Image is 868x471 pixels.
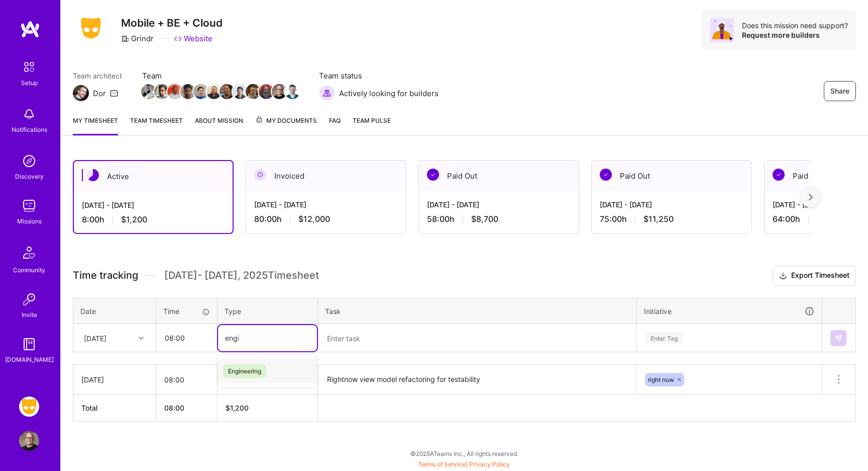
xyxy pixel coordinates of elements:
th: Task [318,298,637,324]
th: Total [73,395,156,422]
i: icon Chevron [139,336,144,341]
a: Team Member Avatar [234,83,247,100]
div: [DOMAIN_NAME] [5,354,54,365]
img: Community [17,241,41,265]
div: Paid Out [419,161,579,191]
img: Team Member Avatar [141,84,156,99]
img: Team Member Avatar [193,84,208,99]
span: [DATE] - [DATE] , 2025 Timesheet [164,269,319,282]
div: Time [163,306,210,317]
img: setup [19,56,40,77]
span: $11,250 [643,214,674,224]
img: Team Member Avatar [246,84,261,99]
a: Team Member Avatar [247,83,260,100]
div: [DATE] - [DATE] [427,199,571,210]
span: $ 1,200 [226,404,249,412]
div: Missions [17,216,42,226]
a: Team Pulse [353,115,391,135]
div: 58:00 h [427,214,571,224]
div: Setup [21,77,38,88]
img: User Avatar [19,431,39,451]
div: [DATE] - [DATE] [600,199,743,210]
a: Team Member Avatar [286,83,299,100]
img: Team Member Avatar [259,84,274,99]
div: Invite [22,309,37,320]
div: Initiative [644,305,815,317]
a: My timesheet [73,115,118,135]
a: Team Member Avatar [207,83,221,100]
a: Terms of Service [418,460,466,468]
img: logo [20,20,40,38]
th: Type [218,298,318,324]
span: $8,700 [471,214,498,224]
h3: Mobile + BE + Cloud [121,17,223,29]
a: Website [174,33,212,44]
img: Paid Out [427,169,439,181]
a: Team Member Avatar [142,83,155,100]
a: User Avatar [17,431,42,451]
div: 80:00 h [254,214,398,224]
div: 75:00 h [600,214,743,224]
span: | [418,460,510,468]
span: Team Pulse [353,117,391,124]
span: Team [142,70,299,81]
a: Team Member Avatar [273,83,286,100]
img: Paid Out [773,169,785,181]
img: Invite [19,289,39,309]
th: Date [73,298,156,324]
img: bell [19,104,39,124]
a: Team Member Avatar [155,83,168,100]
div: Does this mission need support? [742,21,848,30]
div: © 2025 ATeams Inc., All rights reserved. [60,441,868,466]
a: Team timesheet [130,115,183,135]
img: Team Member Avatar [206,84,222,99]
img: guide book [19,334,39,354]
div: Invoiced [246,161,406,191]
div: Discovery [15,171,44,182]
a: Team Member Avatar [260,83,273,100]
a: Team Member Avatar [221,83,234,100]
img: Team Member Avatar [167,84,182,99]
div: Dor [93,88,106,99]
div: Notifications [12,124,47,135]
span: Team architect [73,70,122,81]
span: Time tracking [73,269,138,282]
img: Team Member Avatar [272,84,287,99]
div: Active [74,161,233,192]
span: Share [830,86,849,96]
i: icon Mail [110,89,118,97]
a: Privacy Policy [469,460,510,468]
div: [DATE] - [DATE] [82,200,225,210]
a: Grindr: Mobile + BE + Cloud [17,397,42,417]
img: Team Member Avatar [220,84,235,99]
img: Team Member Avatar [154,84,169,99]
div: Grindr [121,33,154,44]
a: My Documents [255,115,317,135]
div: Request more builders [742,30,848,40]
span: $12,000 [298,214,330,224]
img: Submit [834,334,842,342]
img: Team Member Avatar [233,84,248,99]
div: Enter Tag [645,330,683,346]
img: Avatar [710,18,734,42]
div: 8:00 h [82,214,225,225]
a: About Mission [195,115,243,135]
span: Team status [319,70,439,81]
button: Export Timesheet [773,266,856,286]
div: [DATE] [84,333,106,343]
th: 08:00 [156,395,218,422]
img: right [809,194,813,201]
button: Share [824,81,856,101]
span: $1,200 [121,214,147,225]
div: Paid Out [592,161,751,191]
img: Actively looking for builders [319,85,335,101]
img: Team Member Avatar [285,84,300,99]
i: icon Download [779,271,787,281]
img: discovery [19,151,39,171]
img: Active [87,169,99,181]
img: Team Architect [73,85,89,101]
div: [DATE] - [DATE] [254,199,398,210]
textarea: Rightnow view model refactoring for testability [319,366,635,394]
a: FAQ [329,115,341,135]
a: Team Member Avatar [168,83,181,100]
